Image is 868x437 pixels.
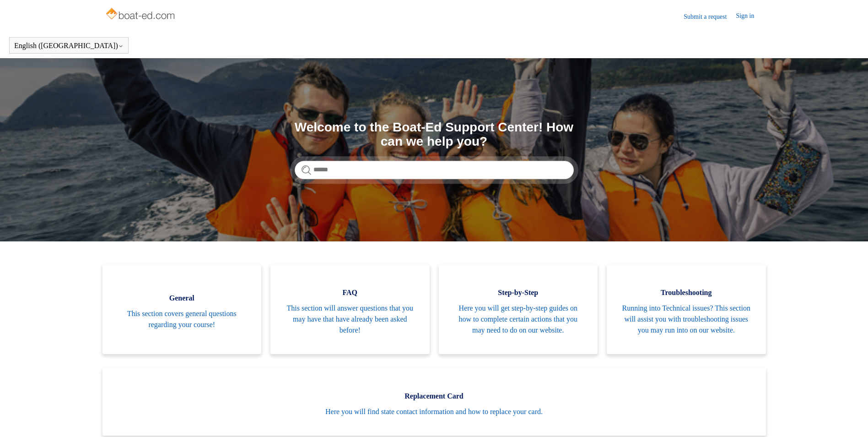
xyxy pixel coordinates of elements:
a: General This section covers general questions regarding your course! [102,264,262,354]
img: Boat-Ed Help Center home page [105,5,178,24]
span: Here you will find state contact information and how to replace your card. [116,406,752,417]
input: Search [295,161,574,179]
a: Step-by-Step Here you will get step-by-step guides on how to complete certain actions that you ma... [439,264,598,354]
span: Running into Technical issues? This section will assist you with troubleshooting issues you may r... [620,303,752,336]
span: This section will answer questions that you may have that have already been asked before! [284,303,416,336]
span: This section covers general questions regarding your course! [116,308,248,330]
a: Sign in [736,11,763,22]
span: Step-by-Step [453,287,584,298]
a: FAQ This section will answer questions that you may have that have already been asked before! [270,264,430,354]
span: Replacement Card [116,391,752,402]
h1: Welcome to the Boat-Ed Support Center! How can we help you? [295,120,574,149]
button: English ([GEOGRAPHIC_DATA]) [14,42,124,50]
span: Troubleshooting [620,287,752,298]
span: General [116,293,248,304]
span: FAQ [284,287,416,298]
a: Replacement Card Here you will find state contact information and how to replace your card. [102,368,766,436]
a: Submit a request [684,12,736,22]
span: Here you will get step-by-step guides on how to complete certain actions that you may need to do ... [453,303,584,336]
a: Troubleshooting Running into Technical issues? This section will assist you with troubleshooting ... [607,264,766,354]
